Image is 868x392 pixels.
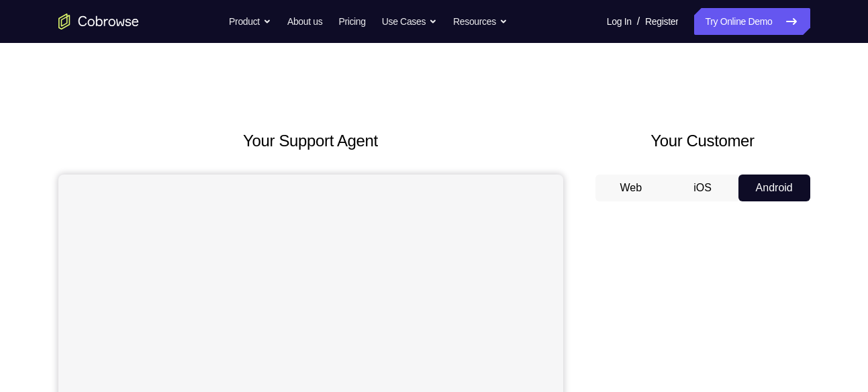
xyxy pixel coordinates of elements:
span: / [637,13,640,30]
a: About us [287,8,322,35]
a: Pricing [338,8,365,35]
a: Register [645,8,678,35]
a: Try Online Demo [694,8,810,35]
a: Go to the home page [58,13,139,30]
button: Android [738,175,810,201]
button: Use Cases [382,8,437,35]
button: Resources [453,8,508,35]
h2: Your Support Agent [58,129,563,153]
button: Web [595,175,667,201]
button: Product [229,8,271,35]
button: iOS [667,175,738,201]
a: Log In [607,8,632,35]
h2: Your Customer [595,129,810,153]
